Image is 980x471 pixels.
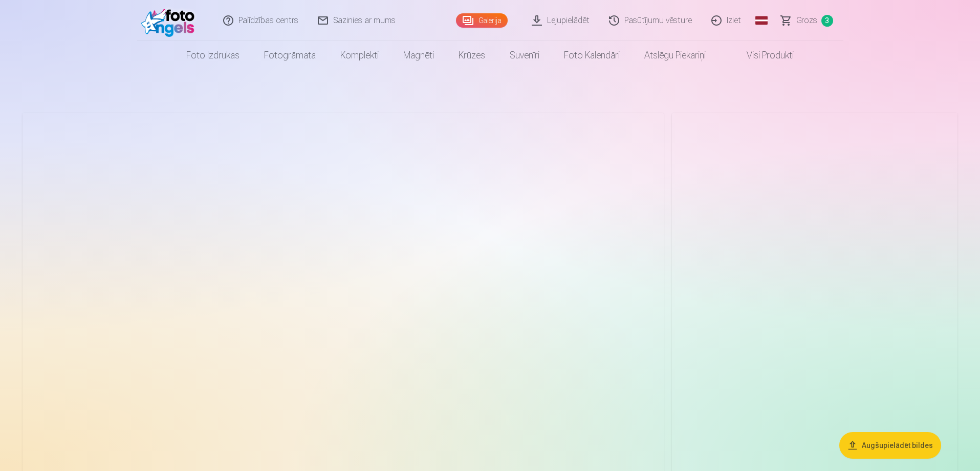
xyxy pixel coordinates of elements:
[141,4,200,37] img: /fa1
[718,41,806,70] a: Visi produkti
[174,41,252,70] a: Foto izdrukas
[446,41,497,70] a: Krūzes
[328,41,391,70] a: Komplekti
[632,41,718,70] a: Atslēgu piekariņi
[391,41,446,70] a: Magnēti
[497,41,552,70] a: Suvenīri
[821,15,833,27] span: 3
[839,432,941,459] button: Augšupielādēt bildes
[796,14,817,27] span: Grozs
[552,41,632,70] a: Foto kalendāri
[456,13,508,28] a: Galerija
[252,41,328,70] a: Fotogrāmata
